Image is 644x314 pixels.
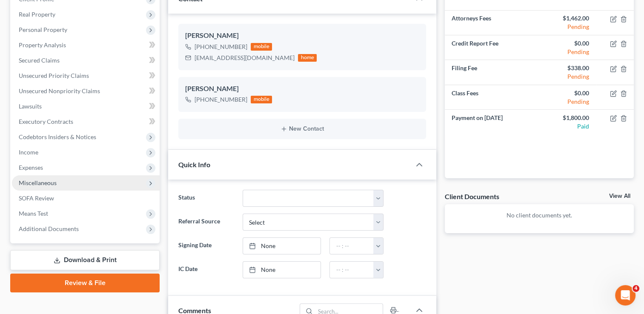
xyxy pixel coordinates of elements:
[19,194,54,202] span: SOFA Review
[251,96,272,103] div: mobile
[174,190,238,207] label: Status
[19,210,48,217] span: Means Test
[445,110,539,134] td: Payment on [DATE]
[195,54,295,62] div: [EMAIL_ADDRESS][DOMAIN_NAME]
[19,164,43,171] span: Expenses
[546,64,589,72] div: $338.00
[546,97,589,106] div: Pending
[178,160,210,168] span: Quick Info
[19,118,73,125] span: Executory Contracts
[19,148,38,156] span: Income
[12,37,160,53] a: Property Analysis
[12,83,160,99] a: Unsecured Nonpriority Claims
[19,133,96,140] span: Codebtors Insiders & Notices
[12,53,160,68] a: Secured Claims
[10,274,160,292] a: Review & File
[185,126,419,132] button: New Contact
[546,122,589,131] div: Paid
[445,35,539,60] td: Credit Report Fee
[12,191,160,206] a: SOFA Review
[546,23,589,31] div: Pending
[615,285,635,305] iframe: Intercom live chat
[12,68,160,83] a: Unsecured Priority Claims
[19,225,79,232] span: Additional Documents
[445,60,539,85] td: Filing Fee
[19,72,89,79] span: Unsecured Priority Claims
[546,114,589,122] div: $1,800.00
[19,26,67,33] span: Personal Property
[19,103,42,110] span: Lawsuits
[633,285,639,292] span: 4
[546,14,589,23] div: $1,462.00
[243,262,321,278] a: None
[10,250,160,270] a: Download & Print
[12,114,160,129] a: Executory Contracts
[195,43,247,51] div: [PHONE_NUMBER]
[445,85,539,109] td: Class Fees
[19,179,57,186] span: Miscellaneous
[19,87,100,94] span: Unsecured Nonpriority Claims
[546,48,589,56] div: Pending
[174,261,238,278] label: IC Date
[19,41,66,49] span: Property Analysis
[445,192,499,201] div: Client Documents
[330,262,374,278] input: -- : --
[546,89,589,97] div: $0.00
[609,193,630,199] a: View All
[12,99,160,114] a: Lawsuits
[19,57,60,64] span: Secured Claims
[330,238,374,254] input: -- : --
[174,237,238,254] label: Signing Date
[19,11,55,18] span: Real Property
[243,238,321,254] a: None
[185,31,419,41] div: [PERSON_NAME]
[251,43,272,51] div: mobile
[445,11,539,35] td: Attorneys Fees
[174,214,238,231] label: Referral Source
[195,95,247,104] div: [PHONE_NUMBER]
[452,211,627,220] p: No client documents yet.
[546,72,589,81] div: Pending
[298,54,317,62] div: home
[546,39,589,48] div: $0.00
[185,84,419,94] div: [PERSON_NAME]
